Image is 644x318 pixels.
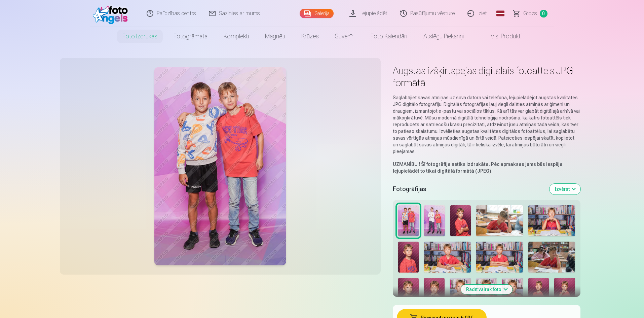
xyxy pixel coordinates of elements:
a: Komplekti [216,27,257,46]
a: Magnēti [257,27,293,46]
a: Foto izdrukas [114,27,165,46]
a: Atslēgu piekariņi [415,27,472,46]
h1: Augstas izšķirtspējas digitālais fotoattēls JPG formātā [393,65,580,89]
span: 0 [540,10,547,17]
h5: Fotogrāfijas [393,184,544,194]
a: Visi produkti [472,27,530,46]
button: Rādīt vairāk foto [461,285,512,294]
a: Krūzes [293,27,327,46]
strong: Šī fotogrāfija netiks izdrukāta. Pēc apmaksas jums būs iespēja lejupielādēt to tikai digitālā for... [393,162,563,174]
img: /fa1 [93,3,131,24]
strong: UZMANĪBU ! [393,162,420,167]
span: Grozs [523,9,537,17]
button: Izvērst [550,184,580,195]
a: Foto kalendāri [363,27,415,46]
a: Galerija [300,9,334,18]
p: Saglabājiet savas atmiņas uz sava datora vai telefona, lejupielādējot augstas kvalitātes JPG digi... [393,94,580,155]
a: Fotogrāmata [165,27,216,46]
a: Suvenīri [327,27,363,46]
